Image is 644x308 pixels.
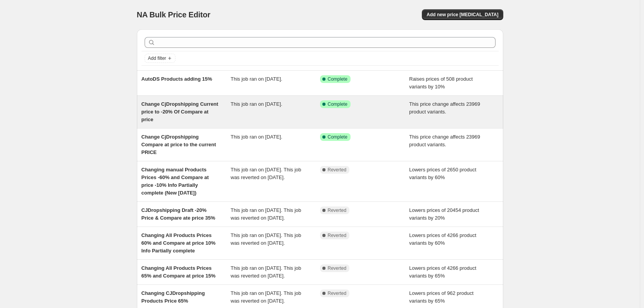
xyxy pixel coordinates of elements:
[409,232,476,246] span: Lowers prices of 4266 product variants by 60%
[142,290,205,304] span: Changing CJDropshipping Products Price 65%
[142,76,212,82] span: AutoDS Products adding 15%
[328,232,347,239] span: Reverted
[142,101,218,122] span: Change CjDropshipping Current price to -20% Of Compare at price
[328,76,347,82] span: Complete
[422,9,503,20] button: Add new price [MEDICAL_DATA]
[231,134,282,140] span: This job ran on [DATE].
[409,101,480,115] span: This price change affects 23969 product variants.
[328,167,347,173] span: Reverted
[142,167,209,196] span: Changing manual Products Prices -60% and Compare at price -10% Info Partially complete (New [DATE])
[231,290,301,304] span: This job ran on [DATE]. This job was reverted on [DATE].
[328,207,347,213] span: Reverted
[409,265,476,279] span: Lowers prices of 4266 product variants by 65%
[137,10,211,19] span: NA Bulk Price Editor
[231,101,282,107] span: This job ran on [DATE].
[409,207,479,221] span: Lowers prices of 20454 product variants by 20%
[145,54,175,63] button: Add filter
[409,290,474,304] span: Lowers prices of 962 product variants by 65%
[142,207,215,221] span: CJDropshipping Draft -20% Price & Compare ate price 35%
[328,101,347,107] span: Complete
[142,232,216,254] span: Changing All Products Prices 60% and Compare at price 10% Info Partially complete
[409,167,476,180] span: Lowers prices of 2650 product variants by 60%
[409,76,473,90] span: Raises prices of 508 product variants by 10%
[142,134,216,155] span: Change CjDropshipping Compare at price to the current PRICE
[231,232,301,246] span: This job ran on [DATE]. This job was reverted on [DATE].
[148,55,166,61] span: Add filter
[427,12,498,18] span: Add new price [MEDICAL_DATA]
[328,290,347,296] span: Reverted
[231,167,301,180] span: This job ran on [DATE]. This job was reverted on [DATE].
[328,134,347,140] span: Complete
[231,207,301,221] span: This job ran on [DATE]. This job was reverted on [DATE].
[231,76,282,82] span: This job ran on [DATE].
[231,265,301,279] span: This job ran on [DATE]. This job was reverted on [DATE].
[328,265,347,271] span: Reverted
[409,134,480,147] span: This price change affects 23969 product variants.
[142,265,216,279] span: Changing All Products Prices 65% and Compare at price 15%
